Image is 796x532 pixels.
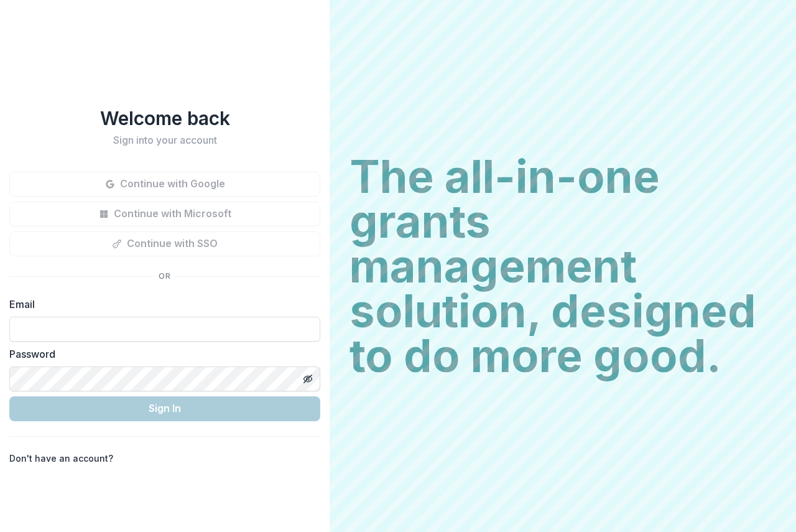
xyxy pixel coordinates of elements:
[9,172,320,197] button: Continue with Google
[9,202,320,226] button: Continue with Microsoft
[9,134,320,146] h2: Sign into your account
[9,347,313,362] label: Password
[9,231,320,256] button: Continue with SSO
[9,452,113,465] p: Don't have an account?
[9,107,320,129] h1: Welcome back
[298,369,318,389] button: Toggle password visibility
[9,396,320,421] button: Sign In
[9,297,313,312] label: Email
